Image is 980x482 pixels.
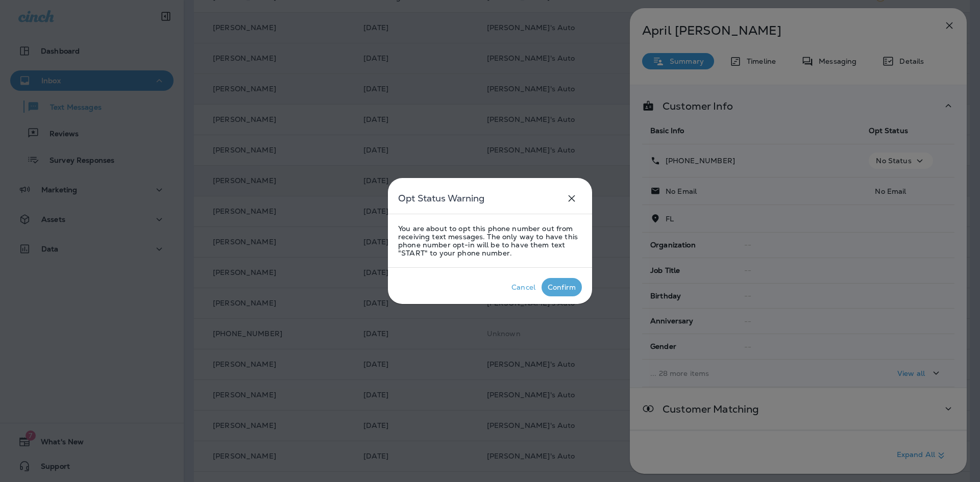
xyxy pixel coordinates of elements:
[542,278,582,296] button: Confirm
[398,190,484,207] h5: Opt Status Warning
[505,278,542,296] button: Cancel
[548,283,576,291] div: Confirm
[398,224,582,257] p: You are about to opt this phone number out from receiving text messages. The only way to have thi...
[561,188,582,209] button: close
[511,283,535,291] div: Cancel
